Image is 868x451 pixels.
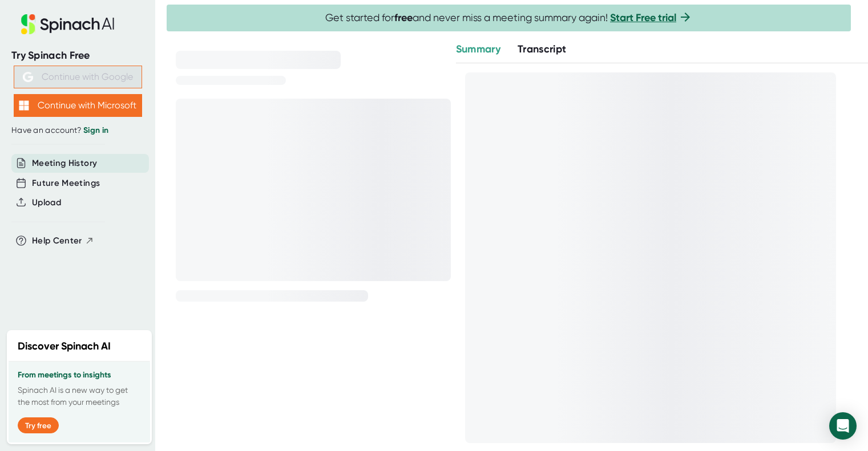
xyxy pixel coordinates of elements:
[11,125,144,136] div: Have an account?
[394,11,413,24] b: free
[518,42,567,57] button: Transcript
[32,234,94,247] button: Help Center
[610,11,676,24] a: Start Free trial
[14,94,142,117] button: Continue with Microsoft
[32,234,82,247] span: Help Center
[456,43,500,55] span: Summary
[325,11,692,25] span: Get started for and never miss a meeting summary again!
[32,196,61,209] button: Upload
[32,177,100,190] button: Future Meetings
[83,125,108,135] a: Sign in
[14,66,142,88] button: Continue with Google
[18,339,111,354] h2: Discover Spinach AI
[23,72,33,82] img: Aehbyd4JwY73AAAAAElFTkSuQmCC
[18,384,141,408] p: Spinach AI is a new way to get the most from your meetings
[518,43,567,55] span: Transcript
[456,42,500,57] button: Summary
[829,412,857,440] div: Open Intercom Messenger
[18,417,59,433] button: Try free
[32,157,97,170] button: Meeting History
[11,49,144,62] div: Try Spinach Free
[18,371,141,380] h3: From meetings to insights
